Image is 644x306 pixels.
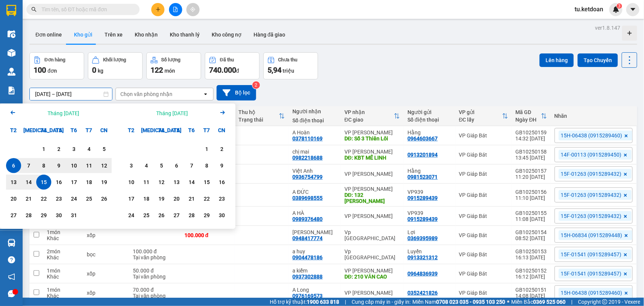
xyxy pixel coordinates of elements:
div: Choose Thứ Năm, tháng 11 20 2025. It's available. [169,191,184,206]
span: 15F-01263 (0915289432) [561,171,622,177]
div: 0915289439 [407,216,438,222]
div: Việt Anh [292,168,337,174]
div: Choose Thứ Sáu, tháng 10 10 2025. It's available. [66,158,81,173]
div: Choose Thứ Bảy, tháng 11 1 2025. It's available. [199,142,214,157]
div: Choose Chủ Nhật, tháng 10 5 2025. It's available. [97,142,112,157]
div: 23 [54,194,64,203]
div: VP939 [407,189,451,195]
div: 0369395989 [407,235,438,241]
div: Choose Chủ Nhật, tháng 11 23 2025. It's available. [214,191,229,206]
button: Khối lượng0kg [88,52,143,79]
button: Kho nhận [129,26,164,44]
img: warehouse-icon [8,49,15,57]
div: Choose Chủ Nhật, tháng 11 9 2025. It's available. [214,158,229,173]
div: 19 [156,194,167,203]
div: 1 món [47,268,79,274]
div: bọc [87,251,126,257]
div: 8 [38,161,49,170]
div: xốp [87,232,126,238]
div: VP gửi [459,109,502,115]
div: 16 [54,178,64,187]
div: Mã GD [516,109,541,115]
th: Toggle SortBy [512,106,551,126]
div: Choose Thứ Sáu, tháng 11 14 2025. It's available. [184,175,199,190]
button: caret-down [626,3,639,16]
img: warehouse-icon [8,30,15,38]
div: 24 [126,211,137,220]
div: 0915289439 [407,195,438,201]
div: Choose Thứ Bảy, tháng 11 8 2025. It's available. [199,158,214,173]
span: 15H-06834 (0915289448) [561,232,622,239]
div: Choose Thứ Bảy, tháng 10 11 2025. It's available. [81,158,97,173]
div: 0936754799 [292,174,323,180]
span: 100 [34,65,46,75]
div: 0981523071 [407,174,438,180]
div: ĐC lấy [459,117,502,123]
button: Next month. [218,108,227,118]
div: Choose Chủ Nhật, tháng 11 2 2025. It's available. [214,142,229,157]
strong: PHIẾU GỬI HÀNG [27,55,65,71]
span: plus [155,7,161,12]
div: Lợi [407,229,451,235]
div: 31 [69,211,79,220]
span: kg [98,68,103,74]
div: Choose Thứ Ba, tháng 10 14 2025. It's available. [21,175,36,190]
div: VP nhận [344,109,394,115]
th: Toggle SortBy [341,106,404,126]
div: Người nhận [292,108,337,114]
span: đ [236,68,239,74]
div: T2 [6,123,21,138]
th: Toggle SortBy [235,106,289,126]
div: GB10250154 [516,229,547,235]
span: GB10250159 [71,38,109,46]
div: 30 [217,211,227,220]
div: 5 [156,161,167,170]
div: Tạo kho hàng mới [622,26,637,41]
sup: 3 [617,3,622,9]
div: Choose Chủ Nhật, tháng 11 16 2025. It's available. [214,175,229,190]
div: 14:32 [DATE] [516,135,547,142]
div: GB10250156 [516,189,547,195]
div: GB10250153 [516,248,547,254]
input: Tìm tên, số ĐT hoặc mã đơn [41,5,131,14]
span: Số 939 Giải Phóng (Đối diện Ga Giáp Bát) [26,15,66,33]
div: [MEDICAL_DATA] [139,123,154,138]
div: 16 [217,178,227,187]
div: Choose Thứ Sáu, tháng 10 31 2025. It's available. [66,208,81,223]
div: 12 [99,161,109,170]
div: Thu hộ [238,109,279,115]
div: 0378110169 [292,135,323,142]
div: DĐ: 132 HỒ SEN [344,192,400,204]
div: Khác [47,254,79,260]
div: 3 [69,145,79,154]
div: 0964603667 [407,135,438,142]
div: Choose Thứ Sáu, tháng 11 28 2025. It's available. [184,208,199,223]
div: VP [PERSON_NAME] [344,129,400,135]
div: Choose Thứ Bảy, tháng 11 15 2025. It's available. [199,175,214,190]
div: VP939 [407,210,451,216]
div: Chưa thu [278,57,298,62]
div: Choose Thứ Sáu, tháng 10 17 2025. It's available. [66,175,81,190]
span: 122 [151,65,163,75]
div: 28 [23,211,34,220]
div: Choose Thứ Năm, tháng 11 6 2025. It's available. [169,158,184,173]
div: 2 [217,145,227,154]
div: 7 [23,161,34,170]
div: 18 [141,194,152,203]
button: Kho thanh lý [164,26,206,44]
button: Kho công nợ [206,26,247,44]
button: Đơn online [29,26,68,44]
div: 1 [201,145,212,154]
div: 9 [217,161,227,170]
div: 19 [99,178,109,187]
div: Choose Thứ Bảy, tháng 10 25 2025. It's available. [81,191,97,206]
button: Đơn hàng100đơn [29,52,84,79]
div: 30 [54,211,64,220]
button: Kho gửi [68,26,98,44]
span: 15F-01541 (0915289457) [561,251,622,258]
div: Choose Chủ Nhật, tháng 11 30 2025. It's available. [214,208,229,223]
div: Choose Chủ Nhật, tháng 10 26 2025. It's available. [97,191,112,206]
div: 1 món [47,229,79,235]
div: [MEDICAL_DATA] [21,123,36,138]
div: Số điện thoại [292,117,337,123]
